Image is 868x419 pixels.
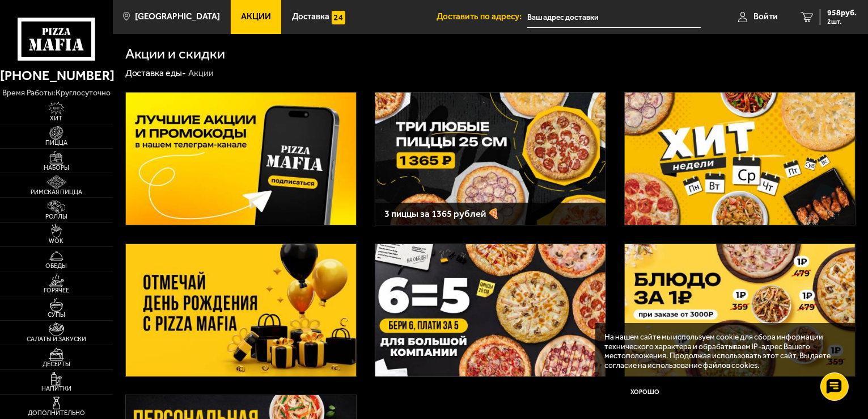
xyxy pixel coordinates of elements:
[827,18,857,25] span: 2 шт.
[135,12,220,21] span: [GEOGRAPHIC_DATA]
[827,9,857,17] span: 958 руб.
[753,12,778,21] span: Войти
[604,379,686,406] button: Хорошо
[332,11,345,24] img: 15daf4d41897b9f0e9f617042186c801.svg
[125,68,187,78] a: Доставка еды-
[188,68,214,79] div: Акции
[527,7,701,28] input: Ваш адрес доставки
[125,47,226,61] h1: Акции и скидки
[375,92,606,225] a: 3 пиццы за 1365 рублей 🍕
[384,209,596,219] h3: 3 пиццы за 1365 рублей 🍕
[437,12,527,21] span: Доставить по адресу:
[241,12,271,21] span: Акции
[292,12,329,21] span: Доставка
[604,332,840,370] p: На нашем сайте мы используем cookie для сбора информации технического характера и обрабатываем IP...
